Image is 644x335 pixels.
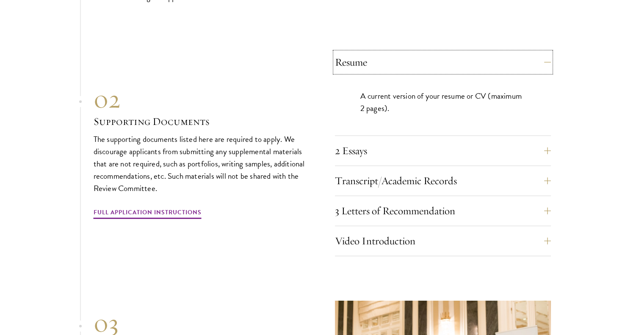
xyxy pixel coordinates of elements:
p: The supporting documents listed here are required to apply. We discourage applicants from submitt... [94,133,310,194]
button: 2 Essays [335,141,551,161]
a: Full Application Instructions [94,207,202,220]
button: Resume [335,52,551,72]
p: A current version of your resume or CV (maximum 2 pages). [360,90,525,114]
button: Video Introduction [335,231,551,251]
h3: Supporting Documents [94,114,310,129]
button: Transcript/Academic Records [335,171,551,191]
button: 3 Letters of Recommendation [335,201,551,221]
div: 02 [94,84,310,114]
